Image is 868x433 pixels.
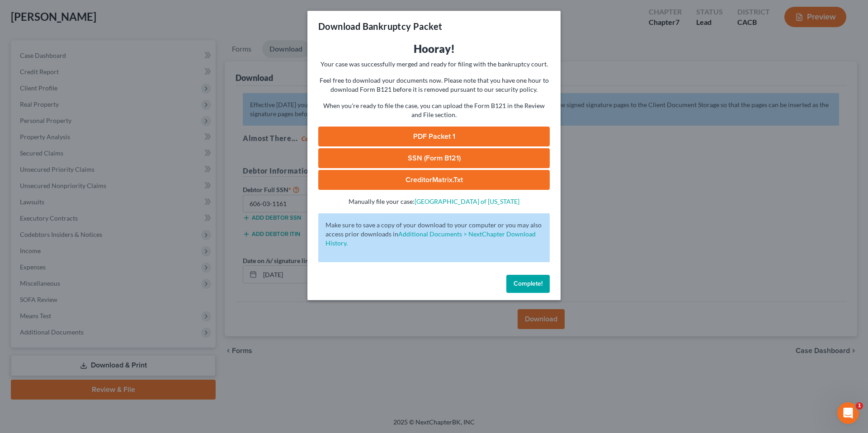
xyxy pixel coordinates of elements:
[514,280,542,287] span: Complete!
[318,20,442,33] h3: Download Bankruptcy Packet
[325,221,542,248] p: Make sure to save a copy of your download to your computer or you may also access prior downloads in
[318,170,550,190] a: CreditorMatrix.txt
[318,101,550,119] p: When you're ready to file the case, you can upload the Form B121 in the Review and File section.
[318,60,550,69] p: Your case was successfully merged and ready for filing with the bankruptcy court.
[318,76,550,94] p: Feel free to download your documents now. Please note that you have one hour to download Form B12...
[318,127,550,146] a: PDF Packet 1
[856,402,863,409] span: 1
[318,197,550,206] p: Manually file your case:
[506,275,550,293] button: Complete!
[318,148,550,168] a: SSN (Form B121)
[415,198,519,205] a: [GEOGRAPHIC_DATA] of [US_STATE]
[837,402,859,424] iframe: Intercom live chat
[325,230,536,247] a: Additional Documents > NextChapter Download History.
[318,42,550,56] h3: Hooray!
